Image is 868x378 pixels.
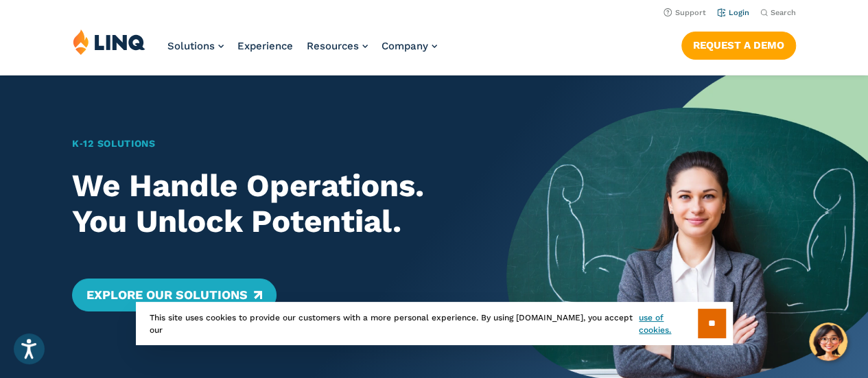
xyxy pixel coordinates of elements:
[382,40,428,52] span: Company
[717,8,749,17] a: Login
[72,279,276,311] a: Explore Our Solutions
[167,40,224,52] a: Solutions
[760,8,796,18] button: Open Search Bar
[72,168,471,240] h2: We Handle Operations. You Unlock Potential.
[307,40,359,52] span: Resources
[136,302,733,345] div: This site uses cookies to provide our customers with a more personal experience. By using [DOMAIN...
[73,29,145,55] img: LINQ | K‑12 Software
[681,32,796,59] a: Request a Demo
[237,40,293,52] a: Experience
[382,40,437,52] a: Company
[72,137,471,151] h1: K‑12 Solutions
[664,8,706,17] a: Support
[809,322,847,361] button: Hello, have a question? Let’s chat.
[681,29,796,59] nav: Button Navigation
[167,29,437,74] nav: Primary Navigation
[771,8,796,17] span: Search
[167,40,215,52] span: Solutions
[639,311,697,336] a: use of cookies.
[307,40,368,52] a: Resources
